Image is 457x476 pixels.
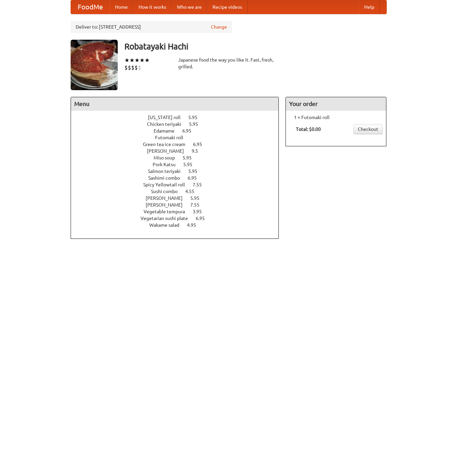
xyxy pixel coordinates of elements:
[71,21,232,33] div: Deliver to: [STREET_ADDRESS]
[286,97,386,111] h4: Your order
[353,124,383,134] a: Checkout
[155,135,202,140] a: Futomaki roll
[71,0,110,14] a: FoodMe
[138,64,141,71] li: $
[143,182,192,187] span: Spicy Yellowtail roll
[149,222,208,228] a: Wakame salad 4.95
[135,64,138,71] li: $
[189,121,205,127] span: 5.95
[146,202,212,208] a: [PERSON_NAME] 7.55
[154,128,204,134] a: Edamame 6.95
[71,97,279,111] h4: Menu
[143,142,215,147] a: Green tea ice cream 6.95
[187,222,203,228] span: 4.95
[289,114,383,121] li: 1 × Futomaki roll
[193,142,209,147] span: 6.95
[193,209,208,214] span: 3.95
[153,162,205,167] a: Pork Katsu 5.95
[178,57,279,70] div: Japanese food the way you like it. Fast, fresh, grilled.
[141,216,195,221] span: Vegetarian sushi plate
[172,0,207,14] a: Who we are
[183,162,199,167] span: 5.95
[146,202,189,208] span: [PERSON_NAME]
[141,216,217,221] a: Vegetarian sushi plate 6.95
[188,175,203,181] span: 6.95
[148,175,209,181] a: Sashimi combo 6.95
[190,202,206,208] span: 7.55
[154,155,182,160] span: Miso soup
[183,155,198,160] span: 5.95
[148,169,210,174] a: Salmon teriyaki 5.95
[151,189,184,194] span: Sushi combo
[124,40,387,53] h3: Robatayaki Hachi
[110,0,133,14] a: Home
[124,64,128,71] li: $
[154,128,181,134] span: Edamame
[188,115,204,120] span: 5.95
[211,24,227,30] a: Change
[148,175,187,181] span: Sashimi combo
[147,148,191,154] span: [PERSON_NAME]
[135,57,140,64] li: ★
[144,209,214,214] a: Vegetable tempura 3.95
[196,216,212,221] span: 6.95
[71,40,118,90] img: angular.jpg
[155,135,190,140] span: Futomaki roll
[133,0,172,14] a: How it works
[148,115,187,120] span: [US_STATE] roll
[148,169,187,174] span: Salmon teriyaki
[145,57,150,64] li: ★
[192,148,205,154] span: 9.5
[190,195,206,201] span: 5.95
[296,126,321,132] b: Total: $0.00
[207,0,247,14] a: Recipe videos
[147,121,211,127] a: Chicken teriyaki 5.95
[143,142,192,147] span: Green tea ice cream
[153,162,182,167] span: Pork Katsu
[140,57,145,64] li: ★
[129,57,135,64] li: ★
[185,189,201,194] span: 4.55
[128,64,131,71] li: $
[359,0,380,14] a: Help
[151,189,207,194] a: Sushi combo 4.55
[146,195,189,201] span: [PERSON_NAME]
[188,169,204,174] span: 5.95
[146,195,212,201] a: [PERSON_NAME] 5.95
[124,57,129,64] li: ★
[193,182,208,187] span: 7.55
[182,128,198,134] span: 6.95
[154,155,204,160] a: Miso soup 5.95
[131,64,135,71] li: $
[148,115,210,120] a: [US_STATE] roll 5.95
[143,182,214,187] a: Spicy Yellowtail roll 7.55
[149,222,186,228] span: Wakame salad
[147,148,211,154] a: [PERSON_NAME] 9.5
[144,209,192,214] span: Vegetable tempura
[147,121,188,127] span: Chicken teriyaki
